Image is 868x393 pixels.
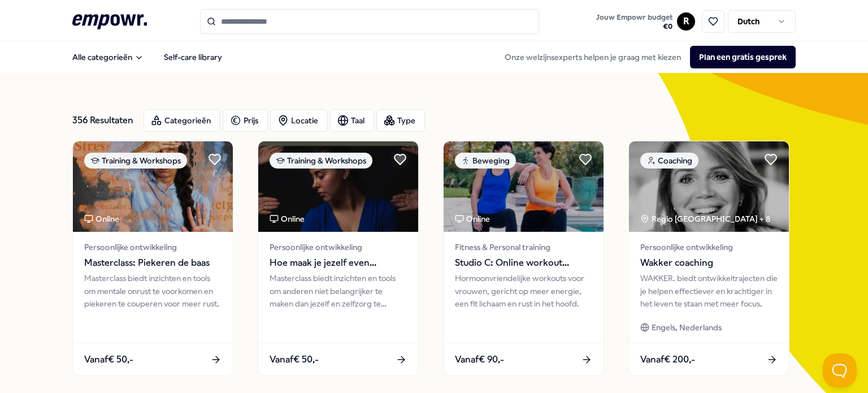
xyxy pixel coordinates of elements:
button: Plan een gratis gesprek [690,46,796,68]
div: Online [84,213,119,225]
button: Prijs [223,109,268,132]
span: Persoonlijke ontwikkeling [84,241,222,253]
button: Type [376,109,425,132]
span: Persoonlijke ontwikkeling [270,241,407,253]
img: package image [629,141,789,232]
span: Wakker coaching [640,256,778,270]
div: Coaching [640,153,698,169]
iframe: Help Scout Beacon - Open [823,353,857,387]
div: Hormoonvriendelijke workouts voor vrouwen, gericht op meer energie, een fit lichaam en rust in he... [455,272,592,310]
div: Online [455,213,490,225]
div: 356 Resultaten [72,109,134,132]
a: Self-care library [155,46,231,68]
button: Jouw Empowr budget€0 [594,11,675,33]
span: Vanaf € 50,- [84,352,133,367]
button: R [677,12,695,31]
img: package image [258,141,418,232]
span: Jouw Empowr budget [596,13,672,22]
button: Categorieën [144,109,220,132]
div: Beweging [455,153,516,169]
span: Engels, Nederlands [652,321,722,334]
a: Jouw Empowr budget€0 [592,10,677,33]
button: Locatie [270,109,328,132]
div: Onze welzijnsexperts helpen je graag met kiezen [496,46,796,68]
div: Training & Workshops [270,153,372,169]
div: Online [270,213,305,225]
span: Vanaf € 200,- [640,352,695,367]
nav: Main [63,46,231,68]
span: Persoonlijke ontwikkeling [640,241,778,253]
a: package imageBewegingOnlineFitness & Personal trainingStudio C: Online workout programmaHormoonvr... [443,141,604,376]
div: Masterclass biedt inzichten en tools om anderen niet belangrijker te maken dan jezelf en zelfzorg... [270,272,407,310]
span: € 0 [596,22,672,31]
button: Alle categorieën [63,46,153,68]
span: Studio C: Online workout programma [455,256,592,270]
span: Vanaf € 50,- [270,352,319,367]
a: package imageTraining & WorkshopsOnlinePersoonlijke ontwikkelingHoe maak je jezelf even belangrij... [258,141,419,376]
button: Taal [330,109,374,132]
input: Search for products, categories or subcategories [200,9,539,34]
a: package imageCoachingRegio [GEOGRAPHIC_DATA] + 8Persoonlijke ontwikkelingWakker coachingWAKKER. b... [628,141,789,376]
span: Masterclass: Piekeren de baas [84,256,222,270]
div: WAKKER. biedt ontwikkeltrajecten die je helpen effectiever en krachtiger in het leven te staan me... [640,272,778,310]
a: package imageTraining & WorkshopsOnlinePersoonlijke ontwikkelingMasterclass: Piekeren de baasMast... [72,141,233,376]
img: package image [73,141,233,232]
span: Vanaf € 90,- [455,352,504,367]
img: package image [444,141,604,232]
span: Hoe maak je jezelf even belangrijk als andere [270,256,407,270]
div: Masterclass biedt inzichten en tools om mentale onrust te voorkomen en piekeren te couperen voor ... [84,272,222,310]
div: Training & Workshops [84,153,187,169]
span: Fitness & Personal training [455,241,592,253]
div: Regio [GEOGRAPHIC_DATA] + 8 [640,213,770,225]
